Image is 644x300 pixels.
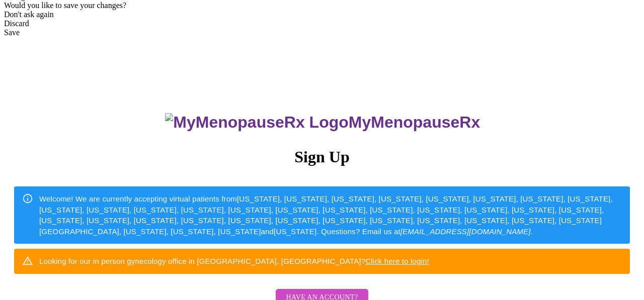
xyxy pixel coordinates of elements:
div: Welcome! We are currently accepting virtual patients from [US_STATE], [US_STATE], [US_STATE], [US... [39,189,622,241]
h3: MyMenopauseRx [16,113,630,132]
h3: Sign Up [14,148,630,166]
div: Looking for our in person gynecology office in [GEOGRAPHIC_DATA], [GEOGRAPHIC_DATA]? [39,252,429,270]
a: Click here to login! [365,257,429,265]
img: MyMenopauseRx Logo [165,113,348,132]
em: [EMAIL_ADDRESS][DOMAIN_NAME] [400,227,531,236]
